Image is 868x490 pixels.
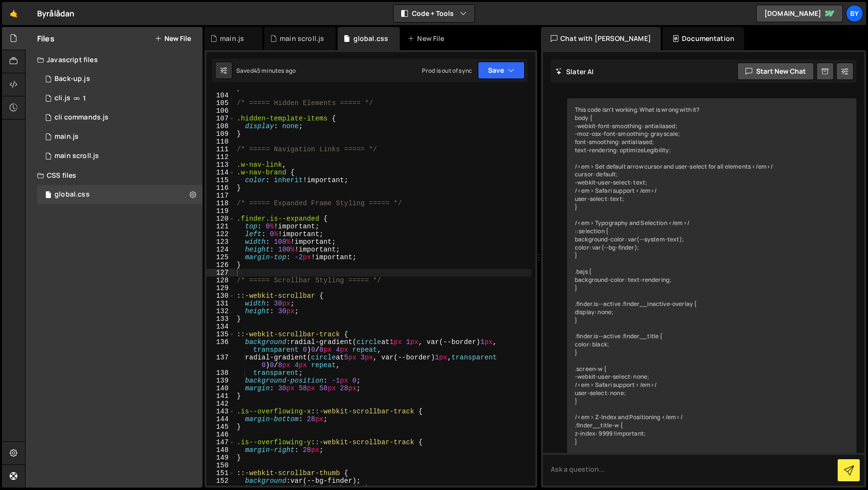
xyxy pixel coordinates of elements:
div: 152 [206,477,235,485]
div: 129 [206,284,235,292]
div: 105 [206,99,235,107]
div: 147 [206,438,235,446]
div: 134 [206,323,235,331]
button: Code + Tools [393,5,475,22]
div: 142 [206,400,235,408]
div: 127 [206,269,235,277]
div: 120 [206,215,235,223]
div: 144 [206,415,235,423]
div: main scroll.js [54,152,99,160]
div: New File [407,34,448,43]
div: 126 [206,261,235,269]
div: 118 [206,199,235,207]
div: 113 [206,161,235,169]
div: Javascript files [26,50,203,69]
div: cli commands.js [54,113,108,122]
div: 146 [206,431,235,438]
div: 145 [206,423,235,431]
div: 135 [206,331,235,338]
div: 149 [206,454,235,462]
div: 110 [206,138,235,146]
a: [DOMAIN_NAME] [756,5,843,22]
div: 121 [206,223,235,230]
div: Saved [236,66,296,75]
div: main.js [54,132,79,141]
div: 138 [206,369,235,377]
div: main.js [220,34,244,43]
div: 10338/24355.js [37,108,203,127]
div: 111 [206,146,235,153]
div: 139 [206,377,235,384]
div: 133 [206,315,235,323]
div: CSS files [26,166,203,185]
div: 137 [206,354,235,369]
div: 148 [206,446,235,454]
div: 112 [206,153,235,161]
button: Start new chat [737,63,814,80]
div: 108 [206,122,235,130]
span: 1 [83,94,86,102]
div: 128 [206,277,235,284]
div: 132 [206,307,235,315]
div: 104 [206,92,235,99]
div: cli.js [54,94,70,103]
div: 45 minutes ago [254,66,296,75]
div: 150 [206,462,235,469]
div: 10338/35579.js [37,69,203,89]
div: 109 [206,130,235,138]
div: 10338/24973.js [37,146,203,166]
div: 119 [206,207,235,215]
div: Documentation [663,27,744,50]
div: Back-up.js [54,75,90,83]
div: 130 [206,292,235,300]
div: Prod is out of sync [422,66,472,75]
button: New File [155,35,191,42]
div: 140 [206,384,235,392]
a: 🤙 [2,2,26,25]
div: 124 [206,246,235,253]
a: By [846,5,863,22]
button: Save [478,62,525,79]
div: 125 [206,253,235,261]
div: 107 [206,115,235,122]
h2: Slater AI [556,67,594,76]
div: main scroll.js [280,34,324,43]
h2: Files [37,33,54,44]
div: 116 [206,184,235,192]
div: 143 [206,408,235,415]
div: 151 [206,469,235,477]
div: 10338/23933.js [37,127,203,146]
div: 10338/24192.css [37,185,203,204]
div: 123 [206,238,235,246]
div: global.css [54,190,90,199]
div: 141 [206,392,235,400]
div: 10338/23371.js [37,89,203,108]
div: global.css [353,34,389,43]
div: 136 [206,338,235,354]
div: 114 [206,169,235,176]
div: 131 [206,300,235,307]
div: 117 [206,192,235,199]
div: 115 [206,176,235,184]
div: Byrålådan [37,8,74,19]
div: 122 [206,230,235,238]
div: 106 [206,107,235,115]
div: Chat with [PERSON_NAME] [541,27,661,50]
